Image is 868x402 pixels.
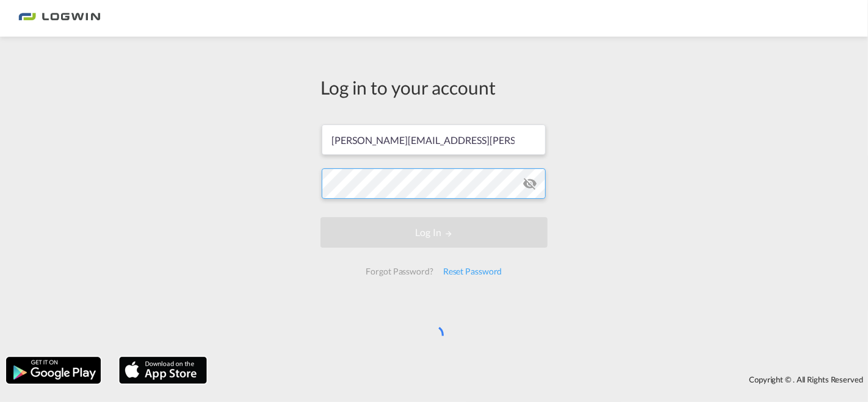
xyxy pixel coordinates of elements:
button: LOGIN [320,217,548,248]
img: google.png [5,356,102,385]
img: bc73a0e0d8c111efacd525e4c8ad7d32.png [18,5,101,32]
img: apple.png [118,356,208,385]
md-icon: icon-eye-off [523,176,537,191]
div: Log in to your account [320,74,548,100]
input: Enter email/phone number [322,124,546,155]
div: Copyright © . All Rights Reserved [213,369,868,390]
div: Forgot Password? [361,260,438,282]
div: Reset Password [438,260,507,282]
